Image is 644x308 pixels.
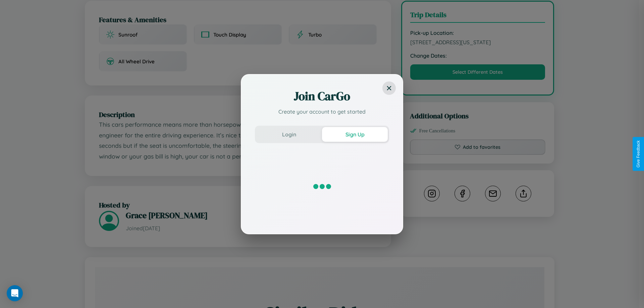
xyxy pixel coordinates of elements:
button: Sign Up [322,127,388,142]
p: Create your account to get started [255,108,389,116]
button: Login [256,127,322,142]
div: Open Intercom Messenger [7,285,23,301]
div: Give Feedback [636,140,641,168]
h2: Join CarGo [255,88,389,104]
